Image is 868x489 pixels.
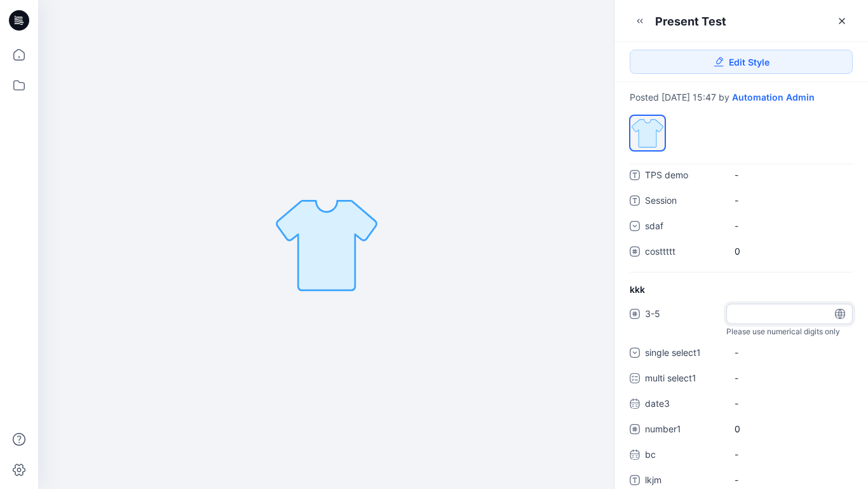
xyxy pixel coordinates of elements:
span: single select1 [645,345,721,363]
span: number1 [645,422,721,439]
span: 0 [735,244,844,258]
span: - [735,168,844,181]
span: kkk [630,283,645,296]
span: - [735,448,844,461]
div: - [735,346,754,359]
span: bc [645,447,721,465]
span: - [735,473,844,486]
span: sdaf [645,218,721,236]
span: date3 [645,396,721,414]
div: - [735,219,754,232]
div: Colorway 1 [630,115,665,151]
a: Edit Style [630,50,853,74]
span: 0 [735,422,844,436]
span: TPS demo [645,167,721,185]
span: costtttt [645,244,721,262]
span: multi select1 [645,371,721,388]
img: present test [271,189,382,300]
a: Close Style Presentation [832,11,852,31]
span: Please use numerical digits only [726,327,840,336]
span: - [735,397,844,410]
span: - [735,194,844,207]
div: present test [655,13,726,29]
div: Posted [DATE] 15:47 by [630,92,853,103]
span: Session [645,193,721,211]
span: Edit Style [729,55,770,69]
div: - [735,369,754,387]
span: 3-5 [645,306,721,337]
a: Automation Admin [732,92,815,103]
button: Minimize [630,11,650,31]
